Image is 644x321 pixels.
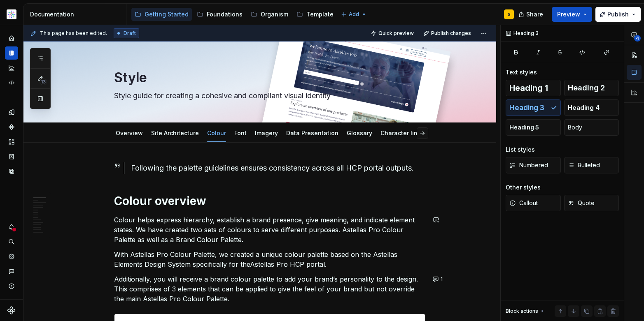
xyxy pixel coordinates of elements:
span: Preview [557,10,580,18]
a: Settings [5,250,18,263]
a: Design tokens [5,106,18,119]
textarea: Style [112,68,424,88]
div: Glossary [343,124,376,141]
div: Documentation [30,10,123,18]
button: Heading 2 [564,80,619,96]
h1: Colour overview [114,194,425,208]
button: Notifications [5,220,18,233]
span: Heading 1 [509,84,548,92]
span: Publish changes [431,30,471,37]
textarea: Style guide for creating a cohesive and compliant visual identity [112,89,424,102]
img: b2369ad3-f38c-46c1-b2a2-f2452fdbdcd2.png [7,9,16,19]
div: Font [231,124,250,141]
div: Site Architecture [148,124,202,141]
button: Callout [506,195,561,211]
button: Preview [552,7,592,22]
commenthighlight: Astellas Pro HCP portal [250,260,325,268]
div: Getting Started [145,10,189,18]
p: With Astellas Pro Colour Palette, we created a unique colour palette based on the Astellas Elemen... [114,249,425,269]
a: Components [5,120,18,134]
a: Getting Started [131,8,192,21]
button: Publish [595,7,641,22]
span: 4 [634,35,641,42]
button: 1 [430,273,446,285]
a: Font [234,129,247,136]
svg: Supernova Logo [7,306,16,314]
button: Bulleted [564,157,619,173]
button: Search ⌘K [5,235,18,248]
span: Publish [607,10,629,18]
button: Share [514,7,548,22]
span: Share [526,10,543,18]
span: Add [349,11,359,18]
span: Heading 2 [568,84,605,92]
a: Documentation [5,46,18,60]
button: Add [338,9,369,20]
div: Character limits [377,124,429,141]
div: Colour [204,124,229,141]
button: Body [564,119,619,136]
div: Template [306,10,334,18]
div: Overview [112,124,146,141]
a: Analytics [5,61,18,74]
div: List styles [506,145,535,154]
div: Following the palette guidelines ensures consistency across all HCP portal outputs. [131,162,425,174]
a: Home [5,32,18,45]
p: Additionally, you will receive a brand colour palette to add your brand’s personality to the desi... [114,274,425,304]
div: Organism [261,10,288,18]
div: S [508,11,511,18]
button: Quote [564,195,619,211]
button: Heading 5 [506,119,561,136]
button: Numbered [506,157,561,173]
a: Organism [247,8,292,21]
button: Heading 1 [506,80,561,96]
div: Imagery [252,124,281,141]
a: Foundations [194,8,246,21]
a: Site Architecture [151,129,199,136]
a: Storybook stories [5,150,18,163]
a: Character limits [380,129,426,136]
a: Glossary [347,129,372,136]
span: 13 [40,79,47,85]
span: Draft [124,30,136,37]
span: This page has been edited. [40,30,107,37]
div: Code automation [5,76,18,89]
div: Block actions [506,308,538,314]
div: Block actions [506,305,546,317]
a: Overview [116,129,143,136]
div: Foundations [207,10,243,18]
div: Page tree [131,6,337,23]
button: Contact support [5,265,18,278]
span: Quote [568,199,595,207]
a: Colour [207,129,226,136]
div: Data Presentation [283,124,342,141]
span: Callout [509,199,538,207]
p: Colour helps express hierarchy, establish a brand presence, give meaning, and indicate element st... [114,215,425,245]
button: Quick preview [368,28,418,39]
button: Heading 4 [564,99,619,116]
span: Heading 4 [568,104,600,112]
a: Imagery [255,129,278,136]
a: Assets [5,135,18,148]
button: Publish changes [421,28,475,39]
div: Other styles [506,183,541,192]
a: Template [293,8,337,21]
a: Data sources [5,165,18,178]
span: Bulleted [568,161,600,169]
div: Text styles [506,68,537,76]
span: Quick preview [378,30,414,37]
span: Body [568,123,582,132]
